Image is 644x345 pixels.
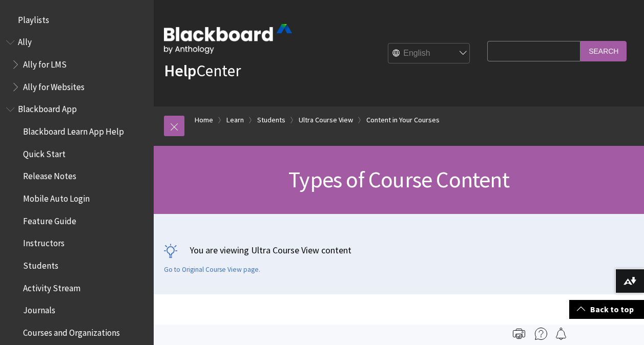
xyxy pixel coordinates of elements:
span: Mobile Auto Login [23,190,90,204]
a: Ultra Course View [299,114,353,126]
a: Content in Your Courses [366,114,440,126]
span: Students [23,257,58,271]
nav: Book outline for Anthology Ally Help [6,34,148,96]
input: Search [580,41,627,61]
span: Journals [23,302,55,316]
span: Quick Start [23,145,66,159]
nav: Book outline for Playlists [6,11,148,29]
span: Ally for LMS [23,56,67,70]
a: HelpCenter [164,60,241,81]
span: Blackboard Learn App Help [23,123,124,137]
img: Print [513,328,525,340]
select: Site Language Selector [388,44,470,64]
span: Blackboard App [18,101,77,115]
span: Release Notes [23,168,76,182]
a: Back to top [569,300,644,319]
span: Ally for Websites [23,78,85,92]
img: Follow this page [555,328,567,340]
a: Home [195,114,213,126]
span: Activity Stream [23,279,80,293]
span: Playlists [18,11,49,25]
img: Blackboard by Anthology [164,24,292,54]
img: More help [535,328,547,340]
a: Learn [226,114,244,126]
span: Feature Guide [23,212,76,226]
strong: Help [164,60,196,81]
a: Go to Original Course View page. [164,265,260,274]
a: Students [257,114,285,126]
span: Courses and Organizations [23,324,120,338]
span: Ally [18,34,32,48]
span: Instructors [23,235,65,249]
p: You are viewing Ultra Course View content [164,244,634,256]
span: Types of Course Content [288,165,509,193]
